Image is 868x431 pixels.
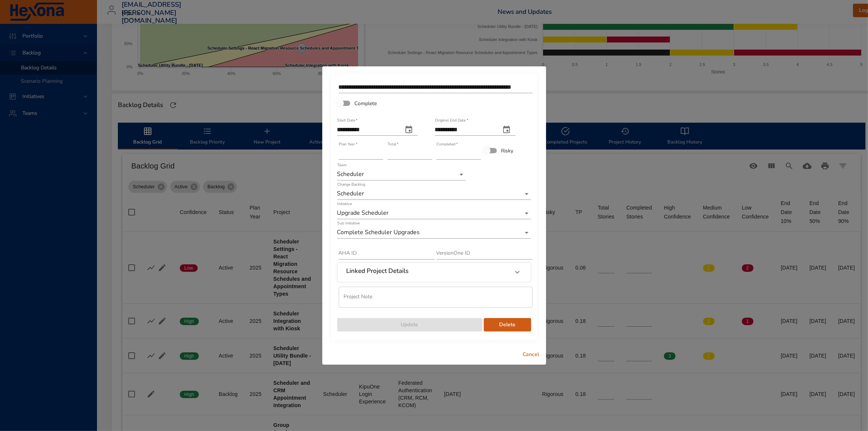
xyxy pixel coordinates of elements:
div: Complete Scheduler Upgrades [337,227,531,239]
button: original end date [498,121,516,139]
button: Delete [484,318,531,332]
label: Plan Year [339,142,357,147]
label: Start Date [337,119,358,123]
div: Linked Project Details [338,263,531,281]
label: Initiative [337,202,352,206]
label: Change Backlog [337,183,365,187]
span: Risky [501,147,514,155]
label: Sub Initiative [337,221,360,226]
label: Team [337,163,347,167]
label: Total [388,142,399,147]
div: Scheduler [337,169,466,180]
span: Complete [355,100,377,107]
span: Cancel [522,350,540,359]
div: Scheduler [337,188,531,200]
label: Original End Date [435,119,468,123]
button: start date [400,121,418,139]
label: Completed [436,142,458,147]
span: Delete [490,320,525,330]
button: Cancel [519,348,543,362]
h6: Linked Project Details [347,267,409,275]
div: Upgrade Scheduler [337,207,531,219]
